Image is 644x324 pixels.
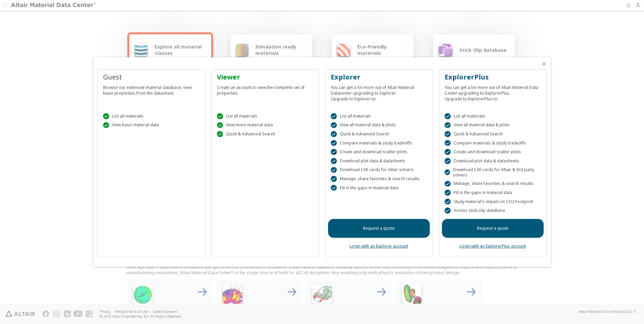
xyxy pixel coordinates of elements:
[331,149,337,155] div: 
[217,113,313,119] div: List all materials
[331,113,337,119] div: 
[217,131,313,137] div: Quick & Advanced Search
[445,140,451,146] div: 
[445,167,541,178] div: Download CAE cards for Altair & 3rd party solvers
[331,149,427,155] div: Create and download scatter plots
[445,199,451,205] div: 
[103,72,199,82] div: Guest
[328,219,430,238] a: Request a quote
[445,199,541,205] div: Study material's impact on CO2 Footprint
[331,122,427,128] div: View all material data & plots
[331,72,427,82] div: Explorer
[445,207,541,214] div: Access stick-slip database
[350,243,408,249] a: Login with an Explorer account
[331,176,337,182] div: 
[445,181,541,187] div: Manage, share favorites & search results
[331,82,427,102] div: You can get a lot more out of Altair Material Datacenter upgrading to Explorer. Upgrade to Explor...
[445,190,451,196] div: 
[445,131,451,137] div: 
[217,122,313,128] div: View more material data
[445,113,451,119] div: 
[331,176,427,182] div: Manage, share favorites & search results
[445,82,541,102] div: You can get a lot more out of Altair Material Data Center upgrading to ExplorerPlus. Upgrade to E...
[445,131,541,137] div: Quick & Advanced Search
[331,158,427,164] div: Download plot data & datasheets
[445,190,541,196] div: Fill in the gaps in material data
[445,122,541,128] div: View all material data & plots
[103,82,199,96] div: Browse our extensive material database, view basic properties from the datasheet.
[445,169,450,175] div: 
[445,181,451,187] div: 
[331,113,427,119] div: List all materials
[445,149,541,155] div: Create and download scatter plots
[445,158,541,164] div: Download plot data & datasheets
[331,158,337,164] div: 
[331,167,337,173] div: 
[103,122,199,128] div: View basic material data
[331,140,427,146] div: Compare materials & study tradeoffs
[445,158,451,164] div: 
[217,131,223,137] div: 
[103,122,109,128] div: 
[103,113,199,119] div: List all materials
[103,113,109,119] div: 
[459,243,526,249] a: Login with an ExplorerPlus account
[541,61,547,67] button: Close
[442,219,544,238] a: Request a quote
[217,72,313,82] div: Viewer
[331,140,337,146] div: 
[445,72,541,82] div: ExplorerPlus
[445,122,451,128] div: 
[217,82,313,96] div: Create an account to view the complete set of properties.
[331,131,427,137] div: Quick & Advanced Search
[217,113,223,119] div: 
[331,122,337,128] div: 
[445,207,451,214] div: 
[331,185,337,191] div: 
[331,131,337,137] div: 
[445,149,451,155] div: 
[331,167,427,173] div: Download CAE cards for Altair solvers
[445,113,541,119] div: List all materials
[445,140,541,146] div: Compare materials & study tradeoffs
[331,185,427,191] div: Fill in the gaps in material data
[217,122,223,128] div: 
